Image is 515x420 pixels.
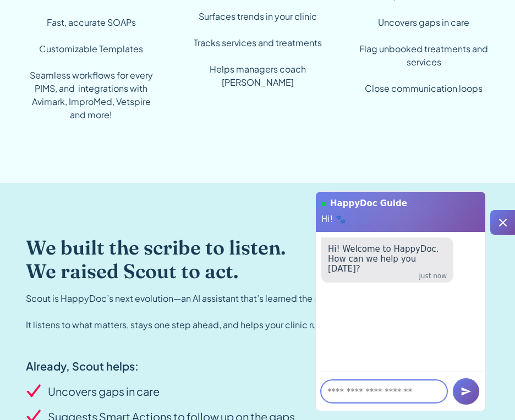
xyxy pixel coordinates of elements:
div: Uncovers gaps in care Flag unbooked treatments and services Close communication loops [358,16,489,95]
div: Surfaces trends in your clinic ‍ Tracks services and treatments ‍ Helps managers coach [PERSON_NAME] [192,10,323,89]
div: Scout is HappyDoc’s next evolution—an AI assistant that’s learned the rhythm of real veterinary t... [26,292,455,331]
div: Uncovers gaps in care [48,383,160,400]
div: Already, Scout helps: [26,358,324,374]
img: Checkmark [26,384,43,398]
div: Fast, accurate SOAPs Customizable Templates ‍ Seamless workflows for every PIMS, and integrations... [26,16,157,121]
h2: We built the scribe to listen. We raised Scout to act. [26,236,455,283]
